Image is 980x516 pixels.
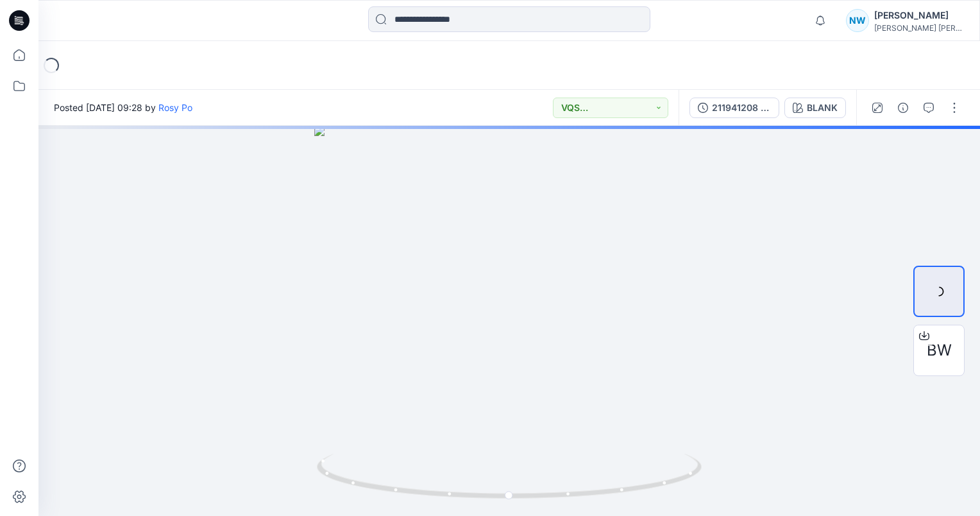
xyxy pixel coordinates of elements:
[874,8,964,23] div: [PERSON_NAME]
[874,23,964,33] div: [PERSON_NAME] [PERSON_NAME]
[712,101,771,115] div: 211941208 OKI03 Lsl-Sws
[893,98,913,118] button: Details
[807,101,838,115] div: BLANK
[54,101,192,114] span: Posted [DATE] 09:28 by
[846,9,869,32] div: NW
[689,98,779,118] button: 211941208 OKI03 Lsl-Sws
[158,102,192,113] a: Rosy Po
[784,98,846,118] button: BLANK
[927,339,952,362] span: BW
